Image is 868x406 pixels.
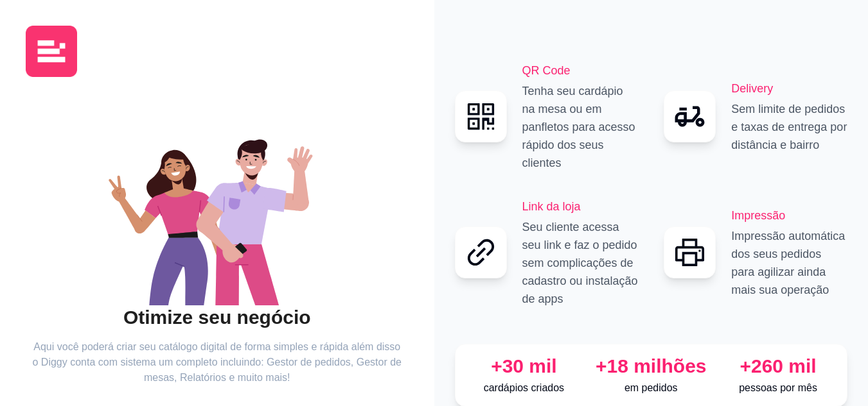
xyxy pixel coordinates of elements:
[720,380,837,396] p: pessoas por mês
[731,100,847,154] p: Sem limite de pedidos e taxas de entrega por distância e bairro
[26,26,77,77] img: logo
[522,62,639,80] h2: QR Code
[731,207,847,224] h2: Impressão
[32,339,402,385] article: Aqui você poderá criar seu catálogo digital de forma simples e rápida além disso o Diggy conta co...
[522,82,639,172] p: Tenha seu cardápio na mesa ou em panfletos para acesso rápido dos seus clientes
[466,355,583,378] div: +30 mil
[32,113,402,305] div: animation
[32,305,402,330] h2: Otimize seu negócio
[731,80,847,97] h2: Delivery
[720,355,837,378] div: +260 mil
[466,380,583,396] p: cardápios criados
[731,227,847,299] p: Impressão automática dos seus pedidos para agilizar ainda mais sua operação
[592,355,709,378] div: +18 milhões
[522,218,639,308] p: Seu cliente acessa seu link e faz o pedido sem complicações de cadastro ou instalação de apps
[522,198,639,216] h2: Link da loja
[592,380,709,396] p: em pedidos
